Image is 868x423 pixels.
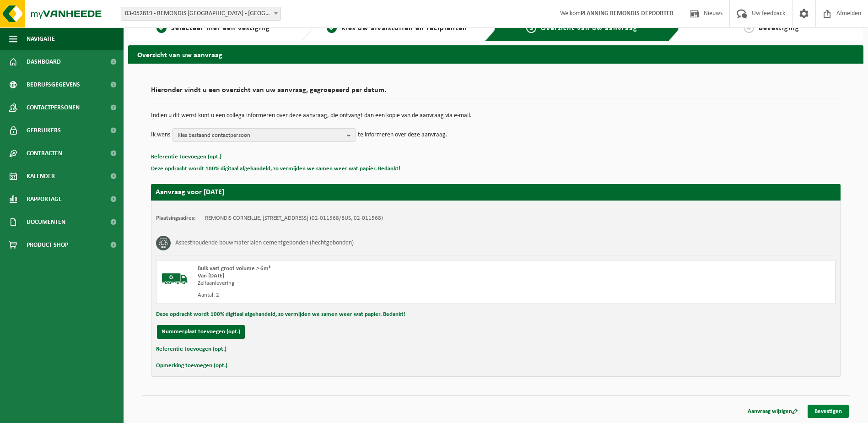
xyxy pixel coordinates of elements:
[151,113,841,119] p: Indien u dit wenst kunt u een collega informeren over deze aanvraag, die ontvangt dan een kopie v...
[156,189,224,196] strong: Aanvraag voor [DATE]
[27,211,65,233] span: Documenten
[27,50,61,73] span: Dashboard
[741,405,805,418] a: Aanvraag wijzigen
[175,236,354,250] h3: Asbesthoudende bouwmaterialen cementgebonden (hechtgebonden)
[808,405,849,418] a: Bevestigen
[198,266,270,271] span: Bulk vast groot volume > 6m³
[27,27,55,50] span: Navigatie
[744,23,754,33] span: 4
[27,73,80,96] span: Bedrijfsgegevens
[581,10,674,17] strong: PLANNING REMONDIS DEPOORTER
[27,188,62,211] span: Rapportage
[317,23,478,34] a: 2Kies uw afvalstoffen en recipiënten
[157,325,245,339] button: Nummerplaat toevoegen (opt.)
[327,23,337,33] span: 2
[526,23,536,33] span: 3
[151,87,841,99] h2: Hieronder vindt u een overzicht van uw aanvraag, gegroepeerd per datum.
[156,309,405,320] button: Deze opdracht wordt 100% digitaal afgehandeld, zo vermijden we samen weer wat papier. Bedankt!
[205,215,383,222] td: REMONDIS CORNEILLIE, [STREET_ADDRESS] (02-011568/BUS, 02-011568)
[541,25,637,32] span: Overzicht van uw aanvraag
[27,233,68,256] span: Product Shop
[198,280,533,287] div: Zelfaanlevering
[151,128,170,142] p: Ik wens
[156,343,226,355] button: Referentie toevoegen (opt.)
[121,7,281,21] span: 03-052819 - REMONDIS WEST-VLAANDEREN - OOSTENDE
[133,23,294,34] a: 1Selecteer hier een vestiging
[156,215,196,221] strong: Plaatsingsadres:
[156,23,167,33] span: 1
[27,96,80,119] span: Contactpersonen
[156,360,227,372] button: Opmerking toevoegen (opt.)
[27,165,55,188] span: Kalender
[161,265,189,293] img: BL-SO-LV.png
[171,25,270,32] span: Selecteer hier een vestiging
[173,128,356,142] button: Kies bestaand contactpersoon
[358,128,447,142] p: te informeren over deze aanvraag.
[128,45,863,63] h2: Overzicht van uw aanvraag
[178,129,343,142] span: Kies bestaand contactpersoon
[27,119,61,142] span: Gebruikers
[759,25,799,32] span: Bevestiging
[198,292,533,299] div: Aantal: 2
[121,7,280,20] span: 03-052819 - REMONDIS WEST-VLAANDEREN - OOSTENDE
[341,25,467,32] span: Kies uw afvalstoffen en recipiënten
[151,151,221,163] button: Referentie toevoegen (opt.)
[27,142,62,165] span: Contracten
[198,273,224,279] strong: Van [DATE]
[151,163,400,175] button: Deze opdracht wordt 100% digitaal afgehandeld, zo vermijden we samen weer wat papier. Bedankt!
